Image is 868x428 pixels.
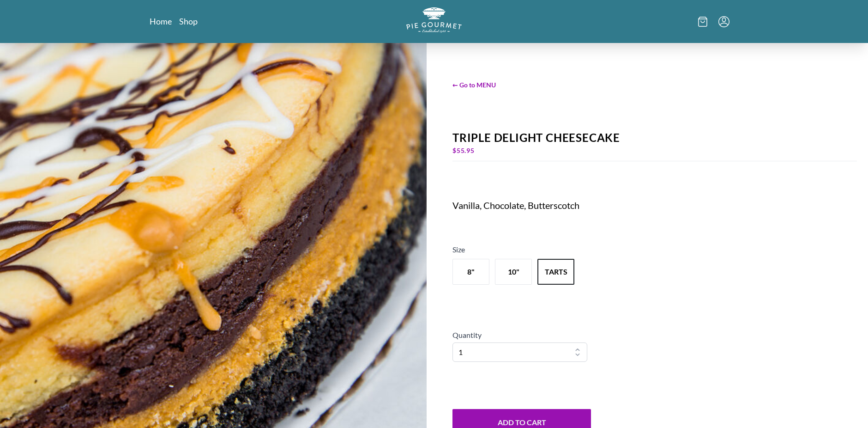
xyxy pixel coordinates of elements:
button: Variant Swatch [495,259,532,285]
span: ← Go to MENU [452,80,857,90]
div: Triple Delight Cheesecake [452,131,857,144]
button: Variant Swatch [537,259,574,285]
select: Quantity [452,342,587,362]
div: $ 55.95 [452,144,857,157]
button: Variant Swatch [452,259,489,285]
img: logo [406,7,462,33]
span: Size [452,245,465,254]
div: Vanilla, Chocolate, Butterscotch [452,199,718,212]
span: Quantity [452,330,482,339]
button: Menu [718,16,729,27]
a: Logo [406,7,462,36]
a: Shop [179,16,198,27]
a: Home [150,16,172,27]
